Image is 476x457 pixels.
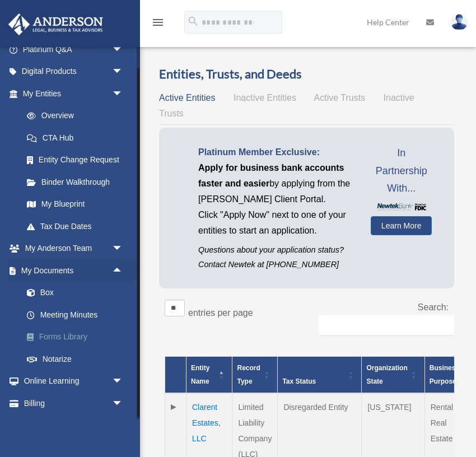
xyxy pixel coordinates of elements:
th: Record Type: Activate to sort [232,357,278,394]
img: NewtekBankLogoSM.png [376,203,426,211]
span: arrow_drop_up [112,259,134,282]
a: Events Calendar [8,414,140,437]
a: Online Learningarrow_drop_down [8,370,140,393]
a: Billingarrow_drop_down [8,392,140,414]
a: Entity Change Request [16,149,134,171]
a: My Entitiesarrow_drop_down [8,82,134,105]
a: Overview [16,105,129,127]
a: My Blueprint [16,193,134,216]
span: Inactive Entities [234,93,296,102]
a: Meeting Minutes [16,304,140,326]
span: Active Trusts [314,93,366,102]
span: Organization State [366,364,407,385]
a: My Documentsarrow_drop_up [8,259,140,282]
span: arrow_drop_down [112,392,134,415]
a: Digital Productsarrow_drop_down [8,60,140,83]
th: Business Purpose: Activate to sort [424,357,476,394]
p: Click "Apply Now" next to one of your entities to start an application. [198,207,354,239]
i: menu [151,16,165,29]
img: User Pic [451,14,468,30]
span: Inactive Trusts [159,93,414,118]
p: Platinum Member Exclusive: [198,144,354,160]
a: CTA Hub [16,127,134,149]
a: Forms Library [16,326,140,348]
a: Box [16,282,140,304]
h3: Entities, Trusts, and Deeds [159,66,454,83]
span: Tax Status [282,377,316,385]
a: Tax Due Dates [16,215,134,237]
span: Business Purpose [430,364,459,385]
p: Questions about your application status? Contact Newtek at [PHONE_NUMBER] [198,243,354,271]
span: arrow_drop_down [112,370,134,393]
span: arrow_drop_down [112,82,134,105]
img: Anderson Advisors Platinum Portal [5,13,106,35]
label: entries per page [188,308,253,318]
label: Search: [418,302,449,312]
th: Tax Status: Activate to sort [278,357,362,394]
a: My Anderson Teamarrow_drop_down [8,237,140,260]
p: by applying from the [PERSON_NAME] Client Portal. [198,160,354,207]
th: Organization State: Activate to sort [362,357,424,394]
a: menu [151,20,165,29]
a: Learn More [371,216,432,235]
i: search [187,15,199,27]
a: Platinum Q&Aarrow_drop_down [8,38,140,60]
span: arrow_drop_down [112,38,134,61]
span: In Partnership With... [371,144,432,198]
a: Binder Walkthrough [16,171,134,193]
span: Entity Name [191,364,209,385]
span: arrow_drop_down [112,60,134,83]
th: Entity Name: Activate to invert sorting [186,357,232,394]
span: arrow_drop_down [112,237,134,260]
span: Record Type [237,364,260,385]
span: Apply for business bank accounts faster and easier [198,163,344,188]
a: Notarize [16,348,140,370]
span: Active Entities [159,93,215,102]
